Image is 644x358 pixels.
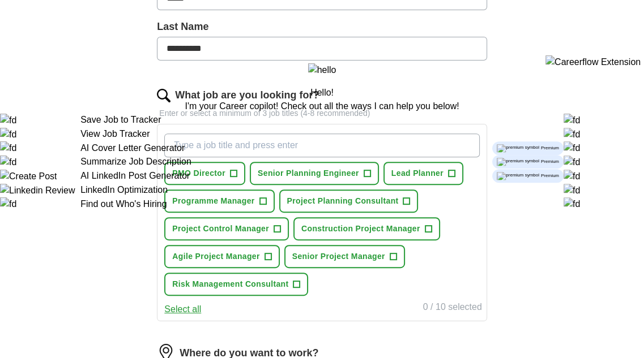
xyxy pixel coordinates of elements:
p: Enter or select a minimum of 3 job titles (4-8 recommended) [157,107,487,119]
span: Construction Project Manager [301,223,420,235]
button: Select all [164,303,201,316]
span: Risk Management Consultant [172,278,288,290]
span: Project Control Manager [172,223,269,235]
img: search.png [157,89,170,102]
label: What job are you looking for? [175,88,319,103]
div: 0 / 10 selected [423,300,482,316]
button: Project Control Manager [164,217,289,240]
label: Last Name [157,19,487,34]
button: Risk Management Consultant [164,273,308,296]
button: Construction Project Manager [293,217,440,240]
button: Agile Project Manager [164,245,279,268]
button: Senior Project Manager [284,245,405,268]
span: Senior Project Manager [292,251,385,262]
span: Agile Project Manager [172,251,259,262]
